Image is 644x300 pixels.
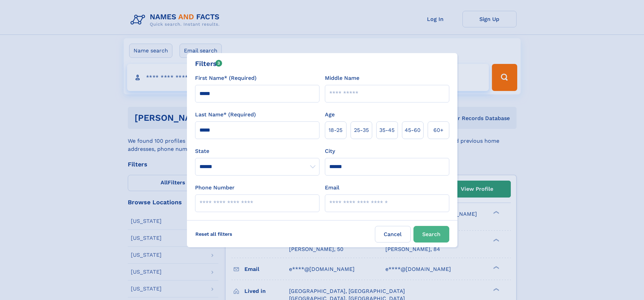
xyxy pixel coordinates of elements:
[325,74,359,82] label: Middle Name
[195,111,256,119] label: Last Name* (Required)
[375,226,411,243] label: Cancel
[325,111,335,119] label: Age
[413,226,449,243] button: Search
[329,126,342,134] span: 18‑25
[354,126,369,134] span: 25‑35
[325,184,339,192] label: Email
[195,74,257,82] label: First Name* (Required)
[405,126,421,134] span: 45‑60
[195,59,222,69] div: Filters
[325,147,335,155] label: City
[195,147,319,155] label: State
[433,126,444,134] span: 60+
[195,184,235,192] label: Phone Number
[191,226,237,242] label: Reset all filters
[379,126,395,134] span: 35‑45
